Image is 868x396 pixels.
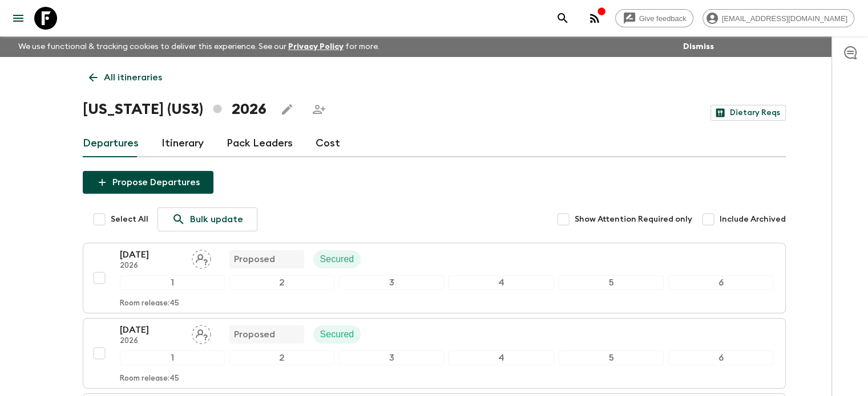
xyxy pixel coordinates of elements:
p: Secured [320,252,354,266]
span: Share this itinerary [308,98,330,121]
a: Privacy Policy [288,43,344,51]
div: 4 [449,350,554,365]
a: Bulk update [158,207,257,231]
span: Show Attention Required only [575,214,692,225]
div: 6 [668,350,773,365]
button: search adventures [551,7,574,30]
button: menu [7,7,30,30]
div: Secured [313,250,361,268]
p: All itineraries [104,71,162,84]
p: [DATE] [120,323,183,337]
span: [EMAIL_ADDRESS][DOMAIN_NAME] [716,14,854,23]
h1: [US_STATE] (US3) 2026 [83,98,267,121]
button: Edit this itinerary [276,98,298,121]
p: Proposed [234,252,275,266]
div: 5 [559,350,664,365]
a: All itineraries [83,66,168,89]
p: Room release: 45 [120,299,179,308]
button: Dismiss [680,39,717,55]
p: Secured [320,328,354,341]
a: Itinerary [162,130,204,157]
p: 2026 [120,337,183,346]
p: Bulk update [190,213,243,226]
span: Assign pack leader [192,253,211,262]
div: 5 [559,275,664,290]
p: 2026 [120,262,183,271]
span: Include Archived [720,214,786,225]
div: 1 [120,350,225,365]
p: Room release: 45 [120,374,179,383]
div: 4 [449,275,554,290]
span: Assign pack leader [192,328,211,337]
button: [DATE]2026Assign pack leaderProposedSecured123456Room release:45 [83,318,786,389]
div: 2 [229,275,334,290]
div: 1 [120,275,225,290]
span: Select All [111,214,148,225]
a: Dietary Reqs [710,105,786,121]
a: Pack Leaders [227,130,293,157]
div: 3 [339,350,444,365]
span: Give feedback [633,14,693,23]
p: [DATE] [120,248,183,262]
a: Give feedback [615,9,693,27]
p: We use functional & tracking cookies to deliver this experience. See our for more. [14,36,384,57]
a: Departures [83,130,139,157]
div: 2 [229,350,334,365]
button: Propose Departures [83,171,213,194]
div: 3 [339,275,444,290]
div: [EMAIL_ADDRESS][DOMAIN_NAME] [703,9,854,27]
a: Cost [316,130,340,157]
p: Proposed [234,328,275,341]
button: [DATE]2026Assign pack leaderProposedSecured123456Room release:45 [83,243,786,313]
div: Secured [313,325,361,344]
div: 6 [668,275,773,290]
